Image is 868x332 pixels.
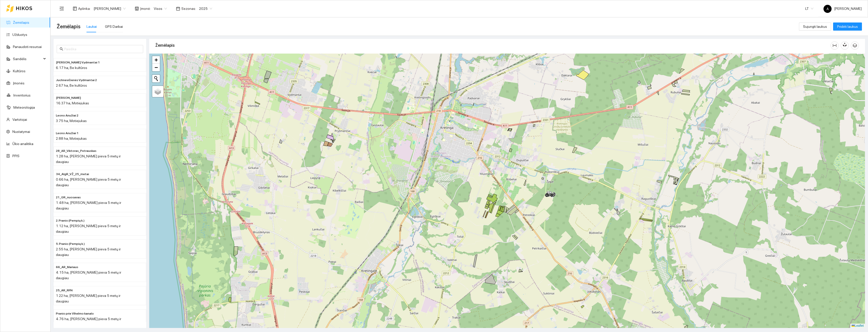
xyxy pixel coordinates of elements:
[60,47,63,51] span: search
[799,25,831,29] a: Sujungti laukus
[176,7,180,11] span: calendar
[56,242,85,246] span: 5. Pranio (Pempių k.)
[56,288,73,293] span: 25_AR_RFN
[56,172,89,177] span: 34_AlgR_VŽ_25_metai
[59,6,64,11] span: menu-fold
[199,5,212,12] span: 2025
[57,22,80,31] span: Žemėlapis
[833,25,862,29] a: Pridėti laukus
[56,294,120,303] span: 1.22 ha, [PERSON_NAME] pieva 5 metų ir daugiau
[823,7,862,11] span: [PERSON_NAME]
[86,24,97,29] div: Laukai
[152,75,160,82] button: Initiate a new search
[56,177,121,187] span: 0.66 ha, [PERSON_NAME] pieva 5 metų ir daugiau
[56,101,89,105] span: 16.37 ha, Motiejukas
[135,7,139,11] span: shop
[56,78,97,83] span: Juchnevičienės Vydmantai 2
[78,6,91,11] span: Aplinka :
[56,131,79,136] span: Leono Anužiai 1
[13,69,26,73] a: Kultūros
[56,224,121,233] span: 1.12 ha, [PERSON_NAME] pieva 5 metų ir daugiau
[12,33,27,37] a: Užduotys
[799,22,831,31] button: Sujungti laukus
[852,324,864,327] a: Leaflet
[56,149,96,153] span: 28_AR_Viktoras_Petrauskas
[56,270,121,280] span: 4.15 ha, [PERSON_NAME] pieva 5 metų ir daugiau
[12,117,27,122] a: Vartotojai
[56,96,81,100] span: Leono Lūgnaliai
[56,311,94,316] span: Pranio prie Vlhelmo kanalo
[13,45,42,49] a: Panaudoti resursai
[56,113,78,118] span: Leono Anužiai 2
[56,201,121,210] span: 1.48 ha, [PERSON_NAME] pieva 5 metų ir daugiau
[56,265,78,270] span: 66_AR_Mariaus
[56,218,84,223] span: 2. Pranio (Pempių k.)
[140,6,151,11] span: Įmonė :
[181,6,196,11] span: Sezonas :
[56,66,87,70] span: 6.17 ha, Be kultūros
[13,20,29,25] a: Žemėlapis
[64,46,140,52] input: Paieška
[152,64,160,71] a: Zoom out
[57,4,67,14] button: menu-fold
[155,38,831,53] div: Žemėlapis
[56,119,87,123] span: 3.75 ha, Motiejukas
[12,130,30,134] a: Nustatymai
[12,142,33,146] a: Ūkio analitika
[152,56,160,64] a: Zoom in
[831,41,839,50] button: column-width
[56,247,121,257] span: 2.55 ha, [PERSON_NAME] pieva 5 metų ir daugiau
[56,317,121,326] span: 4.76 ha, [PERSON_NAME] pieva 5 metų ir daugiau
[837,24,858,29] span: Pridėti laukus
[56,60,100,65] span: Juchnevičienės Vydmantai 1
[805,5,813,12] span: LT
[73,7,77,11] span: layout
[833,22,862,31] button: Pridėti laukus
[13,54,42,64] span: Sandėlis
[152,86,163,97] a: Layers
[105,24,123,29] div: GPS Darbai
[12,154,19,158] a: PPIS
[13,93,31,97] a: Inventorius
[154,5,167,12] span: Visos
[155,57,158,63] span: +
[831,43,838,48] span: column-width
[13,81,25,85] a: Įmonės
[94,5,126,12] span: Andrius Rimgaila
[803,24,827,29] span: Sujungti laukus
[56,136,87,140] span: 2.88 ha, Motiejukas
[56,154,121,164] span: 1.28 ha, [PERSON_NAME] pieva 5 metų ir daugiau
[13,105,35,109] a: Meteorologija
[56,195,81,200] span: 21_GR_nuosavas
[155,64,158,70] span: −
[56,83,87,87] span: 2.67 ha, Be kultūros
[827,5,829,13] span: A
